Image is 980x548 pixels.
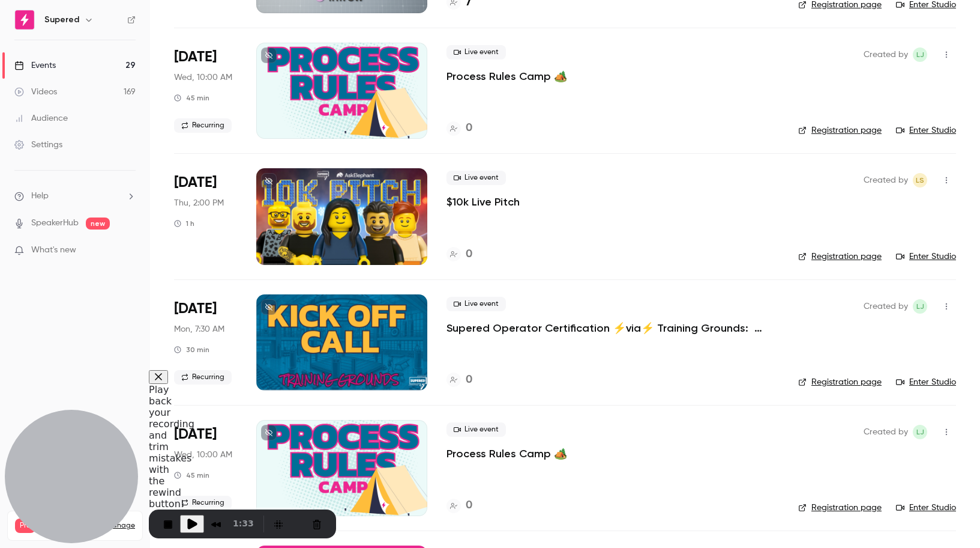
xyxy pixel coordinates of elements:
[446,246,472,263] a: 0
[14,59,56,72] div: Events
[913,299,927,314] span: Lindsay John
[14,139,62,151] div: Settings
[446,171,506,185] span: Live event
[916,299,924,314] span: LJ
[174,323,224,335] span: Mon, 7:30 AM
[121,245,136,256] iframe: Noticeable Trigger
[174,118,232,133] span: Recurring
[174,370,232,385] span: Recurring
[913,425,927,439] span: Lindsay John
[14,112,68,124] div: Audience
[174,72,232,84] span: Wed, 10:00 AM
[174,420,237,516] div: Sep 10 Wed, 12:00 PM (America/New York)
[466,120,472,136] h4: 0
[798,251,882,263] a: Registration page
[466,246,472,263] h4: 0
[86,218,110,230] span: new
[896,376,956,388] a: Enter Studio
[14,86,57,98] div: Videos
[466,498,472,514] h4: 0
[174,470,209,480] div: 45 min
[916,173,924,187] span: LS
[174,299,217,318] span: [DATE]
[446,498,472,514] a: 0
[174,425,217,444] span: [DATE]
[446,372,472,388] a: 0
[174,93,209,103] div: 45 min
[896,251,956,263] a: Enter Studio
[174,43,237,139] div: Aug 27 Wed, 12:00 PM (America/New York)
[446,297,506,311] span: Live event
[798,124,882,136] a: Registration page
[446,69,567,84] a: Process Rules Camp 🏕️
[174,173,217,192] span: [DATE]
[896,124,956,136] a: Enter Studio
[916,47,924,62] span: LJ
[864,47,908,62] span: Created by
[913,47,927,62] span: Lindsay John
[916,425,924,439] span: LJ
[466,372,472,388] h4: 0
[896,502,956,514] a: Enter Studio
[15,10,34,29] img: Supered
[446,422,506,437] span: Live event
[174,219,194,228] div: 1 h
[913,173,927,187] span: Lindsey Smith
[31,190,49,202] span: Help
[174,345,209,355] div: 30 min
[44,14,79,26] h6: Supered
[174,168,237,264] div: Aug 28 Thu, 2:00 PM (America/Denver)
[174,496,232,510] span: Recurring
[864,425,908,439] span: Created by
[798,502,882,514] a: Registration page
[864,299,908,314] span: Created by
[174,449,232,461] span: Wed, 10:00 AM
[446,45,506,59] span: Live event
[446,321,779,335] a: Supered Operator Certification ⚡️via⚡️ Training Grounds: Kickoff Call
[446,120,472,136] a: 0
[31,217,79,230] a: SpeakerHub
[864,173,908,187] span: Created by
[446,195,520,209] a: $10k Live Pitch
[14,190,136,202] li: help-dropdown-opener
[798,376,882,388] a: Registration page
[174,294,237,391] div: Sep 1 Mon, 9:30 AM (America/New York)
[31,244,76,257] span: What's new
[446,446,567,461] a: Process Rules Camp 🏕️
[174,197,224,209] span: Thu, 2:00 PM
[174,47,217,67] span: [DATE]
